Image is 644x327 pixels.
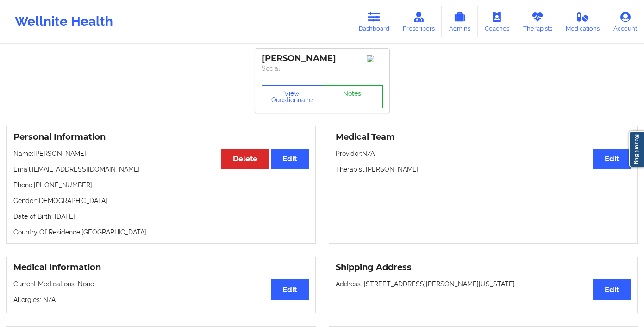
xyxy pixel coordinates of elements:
a: Prescribers [396,6,442,37]
button: Edit [593,279,631,299]
button: Edit [271,149,308,169]
p: Email: [EMAIL_ADDRESS][DOMAIN_NAME] [13,165,309,174]
h3: Shipping Address [336,262,631,273]
p: Country Of Residence: [GEOGRAPHIC_DATA] [13,228,309,237]
a: Medications [559,6,607,37]
h3: Personal Information [13,132,309,142]
p: Date of Birth: [DATE] [13,212,309,221]
a: Notes [322,85,383,108]
div: [PERSON_NAME] [262,53,383,64]
img: Image%2Fplaceholer-image.png [367,55,383,62]
p: Social [262,64,383,73]
button: Edit [593,149,631,169]
a: Report Bug [629,131,644,167]
p: Address: [STREET_ADDRESS][PERSON_NAME][US_STATE]. [336,279,631,289]
p: Name: [PERSON_NAME] [13,149,309,158]
a: Account [606,6,644,37]
a: Dashboard [352,6,396,37]
button: View Questionnaire [262,85,323,108]
p: Gender: [DEMOGRAPHIC_DATA] [13,196,309,205]
p: Therapist: [PERSON_NAME] [336,165,631,174]
p: Current Medications: None [13,279,309,289]
a: Therapists [516,6,559,37]
p: Provider: N/A [336,149,631,158]
a: Admins [442,6,478,37]
h3: Medical Team [336,132,631,142]
p: Allergies: N/A [13,295,309,304]
a: Coaches [478,6,516,37]
p: Phone: [PHONE_NUMBER] [13,180,309,190]
button: Delete [221,149,269,169]
h3: Medical Information [13,262,309,273]
button: Edit [271,279,308,299]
